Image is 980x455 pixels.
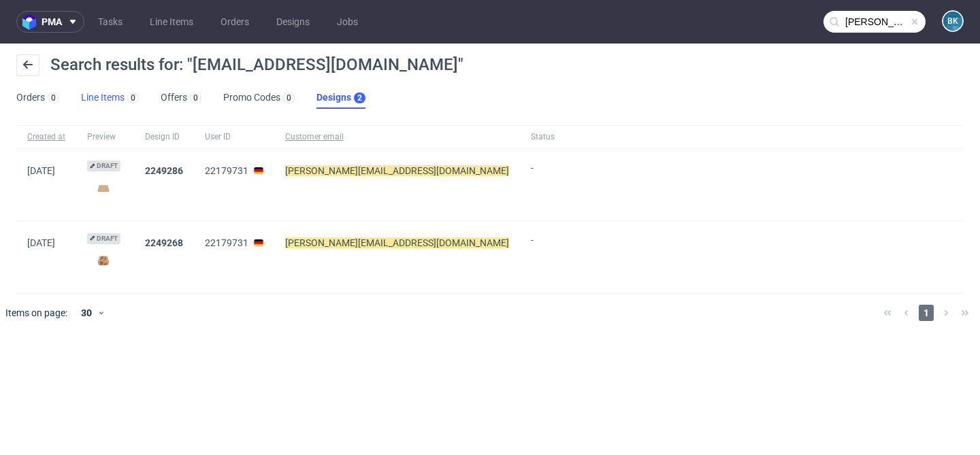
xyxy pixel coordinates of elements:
[50,55,463,74] span: Search results for: "[EMAIL_ADDRESS][DOMAIN_NAME]"
[268,11,318,33] a: Designs
[87,179,120,197] img: version_two_editor_design
[285,165,509,176] mark: [PERSON_NAME][EMAIL_ADDRESS][DOMAIN_NAME]
[51,93,56,103] div: 0
[316,87,365,109] a: Designs2
[943,12,962,31] figcaption: BK
[357,93,362,103] div: 2
[145,165,183,176] a: 2249286
[285,237,509,248] mark: [PERSON_NAME][EMAIL_ADDRESS][DOMAIN_NAME]
[329,11,366,33] a: Jobs
[223,87,295,109] a: Promo Codes0
[531,163,555,204] span: -
[27,165,55,176] span: [DATE]
[205,131,263,143] span: User ID
[87,233,120,244] span: Draft
[212,11,257,33] a: Orders
[531,131,555,143] span: Status
[42,17,62,27] span: pma
[287,93,291,103] div: 0
[285,131,509,143] span: Customer email
[87,131,123,143] span: Preview
[87,161,120,171] span: Draft
[27,131,65,143] span: Created at
[161,87,201,109] a: Offers0
[205,237,248,248] span: 22179731
[90,11,131,33] a: Tasks
[16,11,84,33] button: pma
[16,87,59,109] a: Orders0
[205,165,248,176] span: 22179731
[81,87,139,109] a: Line Items0
[87,251,120,269] img: version_two_editor_design
[22,14,42,30] img: logo
[531,235,555,276] span: -
[145,131,183,143] span: Design ID
[131,93,135,103] div: 0
[73,303,97,322] div: 30
[145,237,183,248] a: 2249268
[27,237,55,248] span: [DATE]
[193,93,198,103] div: 0
[142,11,201,33] a: Line Items
[919,305,934,321] span: 1
[5,306,67,320] span: Items on page:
